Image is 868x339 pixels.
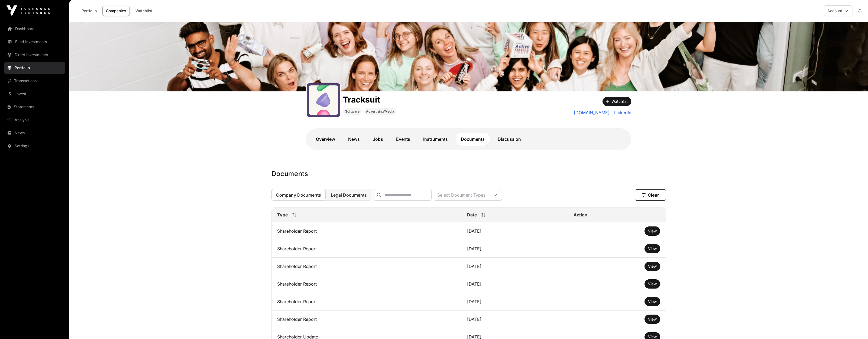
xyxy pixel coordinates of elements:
a: Watchlist [132,6,156,16]
span: Action [574,212,587,218]
a: Jobs [367,133,388,146]
button: View [644,297,660,306]
a: Transactions [4,75,65,87]
a: View [648,228,657,234]
td: [DATE] [462,293,568,311]
a: Events [391,133,416,146]
span: Software [345,109,359,114]
a: View [648,299,657,304]
a: News [4,127,65,139]
a: Companies [102,6,130,16]
span: Company Documents [276,192,321,198]
button: View [644,279,660,289]
a: Instruments [418,133,453,146]
a: View [648,264,657,269]
nav: Tabs [310,133,627,146]
a: Portfolio [78,6,100,16]
a: Statements [4,101,65,113]
span: View [648,299,657,304]
td: Shareholder Report [272,240,462,258]
a: Overview [310,133,341,146]
span: View [648,282,657,286]
td: Shareholder Report [272,275,462,293]
button: View [644,315,660,324]
button: Company Documents [271,189,326,201]
td: [DATE] [462,222,568,240]
a: Discussion [492,133,526,146]
img: gotracksuit_logo.jpeg [309,85,338,115]
button: View [644,226,660,236]
a: News [343,133,365,146]
a: View [648,316,657,322]
a: Analysis [4,114,65,126]
div: Select Document Types [434,189,489,200]
span: View [648,334,657,339]
span: Legal Documents [331,192,367,198]
span: Advertising/Media [366,109,394,114]
button: View [644,244,660,253]
a: Documents [455,133,490,146]
a: Dashboard [4,23,65,35]
a: Settings [4,140,65,152]
td: Shareholder Report [272,293,462,311]
span: View [648,317,657,321]
td: [DATE] [462,240,568,258]
td: [DATE] [462,311,568,328]
button: Clear [635,189,666,201]
img: Icehouse Ventures Logo [7,5,50,16]
a: Fund Investments [4,36,65,48]
button: Watchlist [603,97,631,106]
a: View [648,246,657,251]
a: Portfolio [4,62,65,74]
a: [DOMAIN_NAME] [574,109,610,116]
td: Shareholder Report [272,311,462,328]
h1: Documents [271,169,666,178]
span: View [648,229,657,233]
button: View [644,262,660,271]
td: [DATE] [462,275,568,293]
td: Shareholder Report [272,258,462,275]
iframe: Chat Widget [841,313,868,339]
td: Shareholder Report [272,222,462,240]
a: Invest [4,88,65,100]
button: Account [824,5,853,16]
img: Tracksuit [69,22,868,91]
span: Type [277,212,288,218]
button: Legal Documents [326,189,371,201]
h1: Tracksuit [343,95,396,104]
a: LinkedIn [612,109,631,116]
a: View [648,281,657,287]
a: Direct Investments [4,49,65,61]
span: Date [467,212,477,218]
td: [DATE] [462,258,568,275]
span: View [648,246,657,251]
